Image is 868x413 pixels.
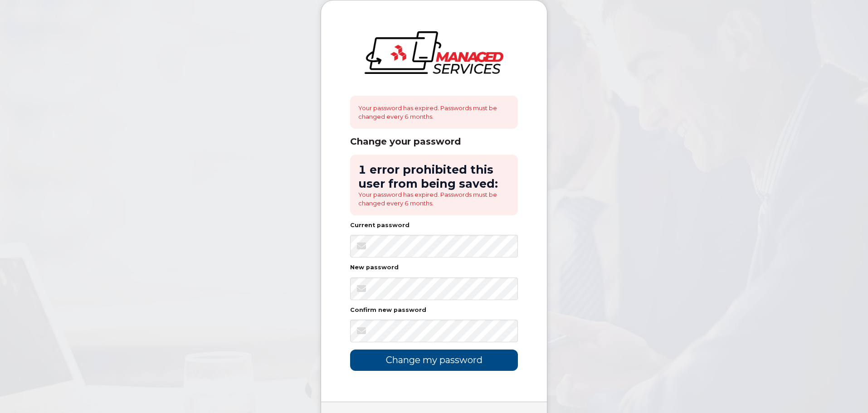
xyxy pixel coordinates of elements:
div: Change your password [350,136,518,147]
label: Confirm new password [350,307,426,313]
h2: 1 error prohibited this user from being saved: [358,163,510,190]
label: New password [350,265,399,271]
div: Your password has expired. Passwords must be changed every 6 months. [350,96,518,129]
input: Change my password [350,350,518,371]
img: logo-large.png [365,31,503,74]
li: Your password has expired. Passwords must be changed every 6 months. [358,190,510,207]
label: Current password [350,223,410,228]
